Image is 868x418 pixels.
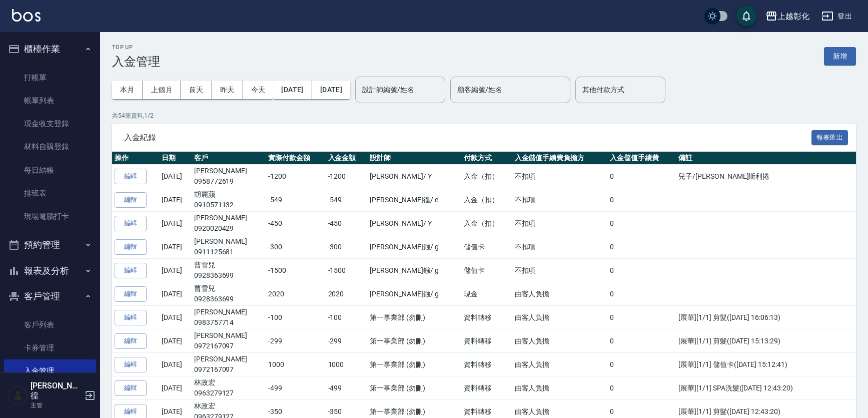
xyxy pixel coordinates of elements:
td: 2020 [266,282,325,306]
a: 排班表 [4,182,96,205]
td: 2020 [326,282,368,306]
button: 編輯 [115,310,147,325]
td: [DATE] [159,235,192,259]
td: 0 [607,376,676,400]
button: 編輯 [115,286,147,302]
td: 0 [607,282,676,306]
a: 入金管理 [4,359,96,382]
a: 帳單列表 [4,89,96,112]
p: 0972167097 [194,341,263,351]
a: 新增 [824,51,856,61]
td: 0 [607,329,676,353]
td: 現金 [461,282,512,306]
td: [展華][1/1] SPA洗髮([DATE] 12:43:20) [676,376,856,400]
td: 由客人負擔 [512,353,608,376]
td: 由客人負擔 [512,282,608,306]
td: -1200 [326,165,368,188]
button: 上個月 [143,81,181,99]
p: 0911125681 [194,247,263,257]
td: -450 [266,212,325,235]
td: 儲值卡 [461,259,512,282]
td: 資料轉移 [461,306,512,329]
td: -450 [326,212,368,235]
a: 每日結帳 [4,159,96,182]
td: [PERSON_NAME] [192,329,266,353]
td: 入金（扣） [461,188,512,212]
p: 0983757714 [194,317,263,328]
td: 第一事業部 (勿刪) [367,353,461,376]
td: 胡麗蘋 [192,188,266,212]
a: 現金收支登錄 [4,112,96,135]
td: 0 [607,235,676,259]
td: 0 [607,188,676,212]
button: 昨天 [212,81,243,99]
td: [DATE] [159,282,192,306]
img: Person [8,385,28,405]
button: 編輯 [115,333,147,349]
td: [展華][1/1] 剪髮([DATE] 15:13:29) [676,329,856,353]
button: 編輯 [115,380,147,396]
td: -499 [266,376,325,400]
p: 0928363699 [194,270,263,281]
td: -100 [326,306,368,329]
td: [DATE] [159,376,192,400]
p: 0928363699 [194,294,263,304]
button: 新增 [824,47,856,66]
a: 打帳單 [4,66,96,89]
button: 編輯 [115,357,147,372]
td: -499 [326,376,368,400]
p: 0910571132 [194,200,263,210]
th: 操作 [112,152,159,165]
td: -549 [266,188,325,212]
th: 備註 [676,152,856,165]
button: 預約管理 [4,232,96,258]
button: 編輯 [115,192,147,208]
td: [PERSON_NAME] [192,212,266,235]
td: [DATE] [159,188,192,212]
button: [DATE] [312,81,350,99]
p: 共 54 筆資料, 1 / 2 [112,111,856,120]
td: [PERSON_NAME]鏹 / g [367,282,461,306]
td: [PERSON_NAME] [192,353,266,376]
td: 不扣項 [512,165,608,188]
td: -100 [266,306,325,329]
td: -1200 [266,165,325,188]
a: 報表匯出 [811,132,848,142]
td: -300 [266,235,325,259]
td: [DATE] [159,259,192,282]
td: 資料轉移 [461,353,512,376]
th: 設計師 [367,152,461,165]
td: [PERSON_NAME] [192,235,266,259]
a: 現場電腦打卡 [4,205,96,228]
td: 儲值卡 [461,235,512,259]
h5: [PERSON_NAME]徨 [31,381,82,401]
h3: 入金管理 [112,55,160,69]
button: 前天 [181,81,212,99]
td: -1500 [326,259,368,282]
td: [PERSON_NAME]鏹 / g [367,259,461,282]
h2: Top Up [112,44,160,51]
td: -1500 [266,259,325,282]
button: 本月 [112,81,143,99]
td: -549 [326,188,368,212]
td: 0 [607,259,676,282]
td: 不扣項 [512,235,608,259]
td: 不扣項 [512,259,608,282]
button: 上越彰化 [761,6,813,27]
td: 入金（扣） [461,212,512,235]
td: 不扣項 [512,212,608,235]
p: 主管 [31,401,82,410]
td: 兒子/[PERSON_NAME]斯利捲 [676,165,856,188]
td: 第一事業部 (勿刪) [367,376,461,400]
p: 0920020429 [194,223,263,234]
div: 上越彰化 [777,10,809,23]
th: 付款方式 [461,152,512,165]
button: 今天 [243,81,274,99]
td: 1000 [326,353,368,376]
td: 入金（扣） [461,165,512,188]
td: 曹雪兒 [192,282,266,306]
button: 報表匯出 [811,130,848,146]
td: -300 [326,235,368,259]
td: [DATE] [159,306,192,329]
td: [PERSON_NAME]徨 / e [367,188,461,212]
